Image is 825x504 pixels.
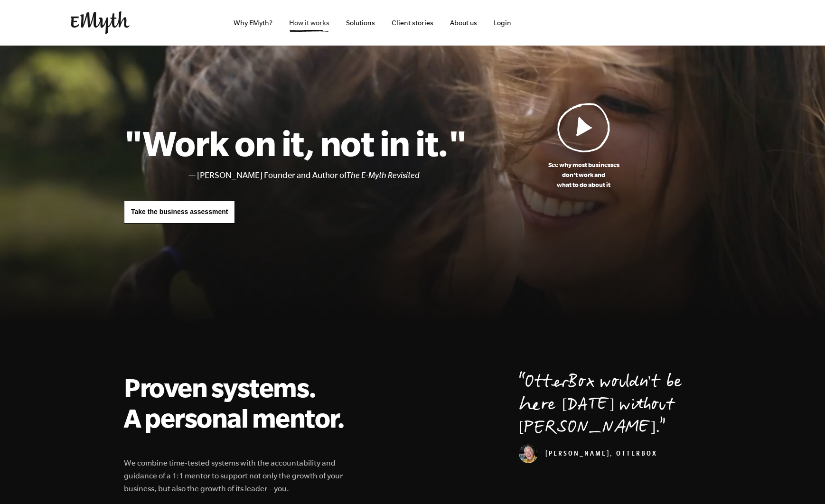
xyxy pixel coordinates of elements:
iframe: Chat Widget [613,436,825,504]
img: Curt Richardson, OtterBox [519,444,538,463]
cite: [PERSON_NAME], OtterBox [519,451,657,458]
p: OtterBox wouldn't be here [DATE] without [PERSON_NAME]. [519,372,701,440]
img: Play Video [557,103,610,152]
li: [PERSON_NAME] Founder and Author of [197,168,466,182]
div: Chatwidget [613,436,825,504]
a: See why most businessesdon't work andwhat to do about it [466,103,701,190]
span: Take the business assessment [131,208,228,215]
i: The E-Myth Revisited [347,170,420,180]
iframe: Embedded CTA [550,12,650,33]
img: EMyth [71,11,130,34]
p: See why most businesses don't work and what to do about it [466,160,701,190]
iframe: Embedded CTA [655,12,754,33]
a: Take the business assessment [124,201,235,224]
h1: "Work on it, not in it." [124,122,466,164]
h2: Proven systems. A personal mentor. [124,372,356,433]
p: We combine time-tested systems with the accountability and guidance of a 1:1 mentor to support no... [124,457,356,495]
